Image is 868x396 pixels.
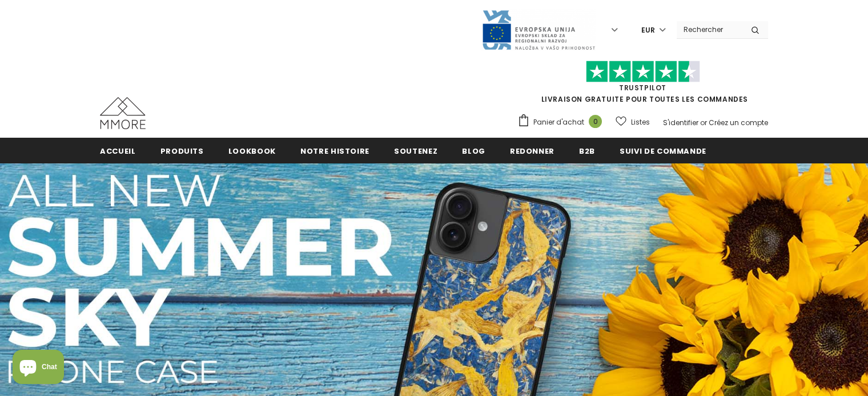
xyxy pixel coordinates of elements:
[394,146,437,157] span: soutenez
[579,146,595,157] span: B2B
[663,118,698,127] a: S'identifier
[510,146,554,157] span: Redonner
[616,112,650,132] a: Listes
[586,61,700,83] img: Faites confiance aux étoiles pilotes
[228,146,276,157] span: Lookbook
[620,146,706,157] span: Suivi de commande
[100,97,146,129] img: Cas MMORE
[394,138,437,163] a: soutenez
[641,25,655,36] span: EUR
[619,83,666,93] a: TrustPilot
[160,146,204,157] span: Produits
[517,114,608,131] a: Panier d'achat 0
[462,146,485,157] span: Blog
[300,138,369,163] a: Notre histoire
[160,138,204,163] a: Produits
[589,115,602,128] span: 0
[300,146,369,157] span: Notre histoire
[533,117,584,128] span: Panier d'achat
[100,146,136,157] span: Accueil
[677,21,742,38] input: Search Site
[579,138,595,163] a: B2B
[631,117,650,128] span: Listes
[709,118,768,127] a: Créez un compte
[510,138,554,163] a: Redonner
[517,66,768,104] span: LIVRAISON GRATUITE POUR TOUTES LES COMMANDES
[9,350,67,387] inbox-online-store-chat: Shopify online store chat
[700,118,707,127] span: or
[481,25,596,34] a: Javni Razpis
[481,9,596,51] img: Javni Razpis
[620,138,706,163] a: Suivi de commande
[100,138,136,163] a: Accueil
[228,138,276,163] a: Lookbook
[462,138,485,163] a: Blog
